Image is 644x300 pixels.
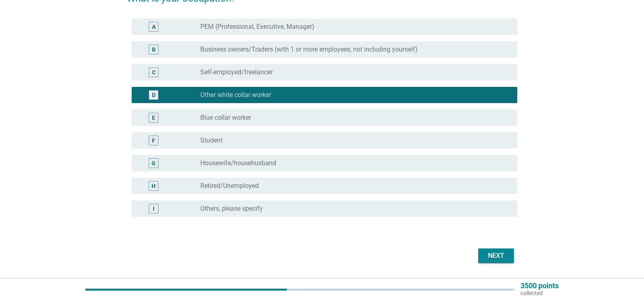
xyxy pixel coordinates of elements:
div: G [152,159,156,168]
div: B [152,45,156,54]
div: A [152,23,156,31]
label: Retired/Unemployed [200,182,259,190]
label: Blue collar worker [200,114,251,122]
div: E [152,114,155,122]
label: Other white collar worker [200,91,271,99]
div: C [152,68,156,77]
label: Student [200,136,223,145]
p: 3500 points [520,282,559,289]
label: Housewife/househusband [200,159,276,167]
label: Business owners/Traders (with 1 or more employees, not including yourself) [200,45,418,54]
button: Next [478,248,514,263]
div: I [153,205,154,213]
label: PEM (Professional, Executive, Manager) [200,23,314,31]
div: Next [485,251,507,261]
label: Others, please specify [200,205,263,213]
div: H [152,182,156,190]
div: D [152,91,156,99]
p: collected [520,289,559,297]
label: Self-employed/freelancer [200,68,273,76]
div: F [152,136,155,145]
